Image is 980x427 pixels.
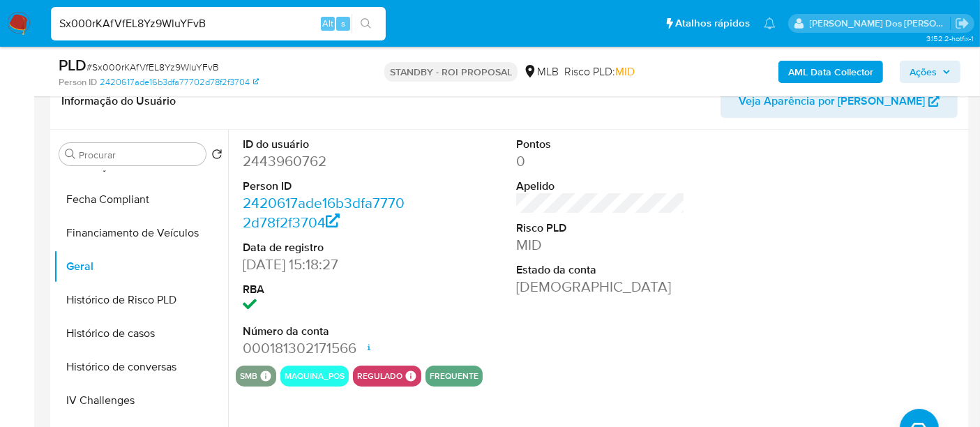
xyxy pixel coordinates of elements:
[243,282,412,297] dt: RBA
[243,324,412,339] dt: Número da conta
[79,149,200,161] input: Procurar
[926,33,973,44] span: 3.152.2-hotfix-1
[615,63,635,80] span: MID
[243,137,412,152] dt: ID do usuário
[54,283,228,317] button: Histórico de Risco PLD
[516,151,685,171] dd: 0
[243,179,412,194] dt: Person ID
[516,262,685,278] dt: Estado da conta
[243,151,412,171] dd: 2443960762
[955,16,970,31] a: Sair
[341,17,345,30] span: s
[54,384,228,417] button: IV Challenges
[721,84,958,118] button: Veja Aparência por [PERSON_NAME]
[516,277,685,297] dd: [DEMOGRAPHIC_DATA]
[61,94,176,108] h1: Informação do Usuário
[564,64,635,80] span: Risco PLD:
[516,235,685,255] dd: MID
[516,179,685,194] dt: Apelido
[54,350,228,384] button: Histórico de conversas
[100,76,259,89] a: 2420617ade16b3dfa77702d78f2f3704
[778,61,883,83] button: AML Data Collector
[243,240,412,255] dt: Data de registro
[739,84,925,118] span: Veja Aparência por [PERSON_NAME]
[59,76,97,89] b: Person ID
[357,373,402,379] button: regulado
[430,373,478,379] button: frequente
[788,61,873,83] b: AML Data Collector
[243,255,412,274] dd: [DATE] 15:18:27
[352,14,380,33] button: search-icon
[810,17,951,30] p: renato.lopes@mercadopago.com.br
[243,193,405,232] a: 2420617ade16b3dfa77702d78f2f3704
[54,317,228,350] button: Histórico de casos
[54,183,228,216] button: Fecha Compliant
[910,61,937,83] span: Ações
[516,137,685,152] dt: Pontos
[243,338,412,358] dd: 000181302171566
[523,64,559,80] div: MLB
[900,61,960,83] button: Ações
[322,17,333,30] span: Alt
[240,373,257,379] button: smb
[384,62,518,82] p: STANDBY - ROI PROPOSAL
[516,220,685,236] dt: Risco PLD
[675,16,750,31] span: Atalhos rápidos
[59,54,86,76] b: PLD
[285,373,345,379] button: maquina_pos
[86,60,219,74] span: # Sx000rKAfVfEL8Yz9WluYFvB
[51,15,386,33] input: Pesquise usuários ou casos...
[54,250,228,283] button: Geral
[65,149,76,160] button: Procurar
[54,216,228,250] button: Financiamento de Veículos
[211,149,223,164] button: Retornar ao pedido padrão
[764,17,776,29] a: Notificações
